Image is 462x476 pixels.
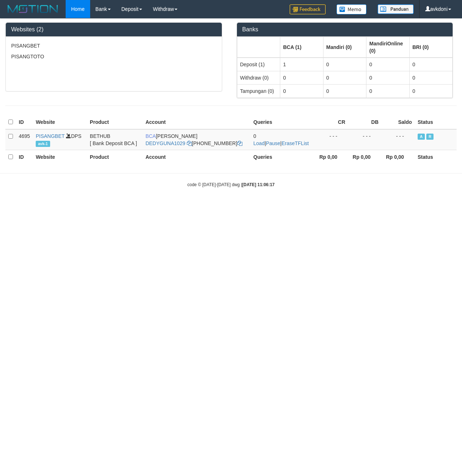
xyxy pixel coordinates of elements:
td: Withdraw (0) [237,71,280,84]
a: Copy 7985845158 to clipboard [237,140,242,146]
small: code © [DATE]-[DATE] dwg | [188,182,275,187]
th: Rp 0,00 [315,150,348,164]
th: Queries [251,150,315,164]
a: Pause [266,140,280,146]
h3: Banks [242,26,448,33]
th: Group: activate to sort column ascending [323,37,366,58]
th: Website [33,115,87,129]
td: - - - [348,129,381,150]
th: ID [16,150,33,164]
td: - - - [382,129,415,150]
span: BCA [145,133,156,139]
td: BETHUB [ Bank Deposit BCA ] [87,129,142,150]
th: Group: activate to sort column ascending [280,37,324,58]
th: Product [87,115,142,129]
th: Status [415,150,457,164]
td: 0 [409,71,453,84]
td: DPS [33,129,87,150]
th: Status [415,115,457,129]
td: 1 [280,58,324,71]
td: Deposit (1) [237,58,280,71]
img: Feedback.jpg [290,4,326,14]
th: DB [348,115,381,129]
td: 0 [366,58,410,71]
td: 0 [280,84,324,98]
strong: [DATE] 11:06:17 [242,182,274,187]
th: Account [142,115,250,129]
span: Active [418,134,425,140]
td: 0 [323,58,366,71]
img: MOTION_logo.png [5,4,60,14]
p: PISANGTOTO [11,53,216,60]
td: 0 [409,84,453,98]
th: Account [142,150,250,164]
h3: Websites (2) [11,26,216,33]
td: - - - [315,129,348,150]
a: PISANGBET [36,133,65,139]
td: 0 [323,84,366,98]
th: ID [16,115,33,129]
td: 0 [366,71,410,84]
a: Copy DEDYGUNA1029 to clipboard [187,140,192,146]
td: [PERSON_NAME] [PHONE_NUMBER] [142,129,250,150]
th: Product [87,150,142,164]
th: Group: activate to sort column ascending [366,37,410,58]
a: Load [254,140,265,146]
span: avk-1 [36,141,50,147]
p: PISANGBET [11,42,216,49]
td: 4695 [16,129,33,150]
td: 0 [280,71,324,84]
td: 0 [409,58,453,71]
th: Rp 0,00 [382,150,415,164]
td: Tampungan (0) [237,84,280,98]
th: Group: activate to sort column ascending [409,37,453,58]
span: | | [254,133,309,146]
th: Group: activate to sort column ascending [237,37,280,58]
img: Button%20Memo.svg [336,4,367,14]
th: CR [315,115,348,129]
th: Queries [251,115,315,129]
th: Website [33,150,87,164]
th: Saldo [382,115,415,129]
th: Rp 0,00 [348,150,381,164]
span: 0 [254,133,256,139]
td: 0 [323,71,366,84]
td: 0 [366,84,410,98]
a: EraseTFList [282,140,309,146]
img: panduan.png [378,4,414,14]
span: Running [426,134,434,140]
a: DEDYGUNA1029 [145,140,185,146]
